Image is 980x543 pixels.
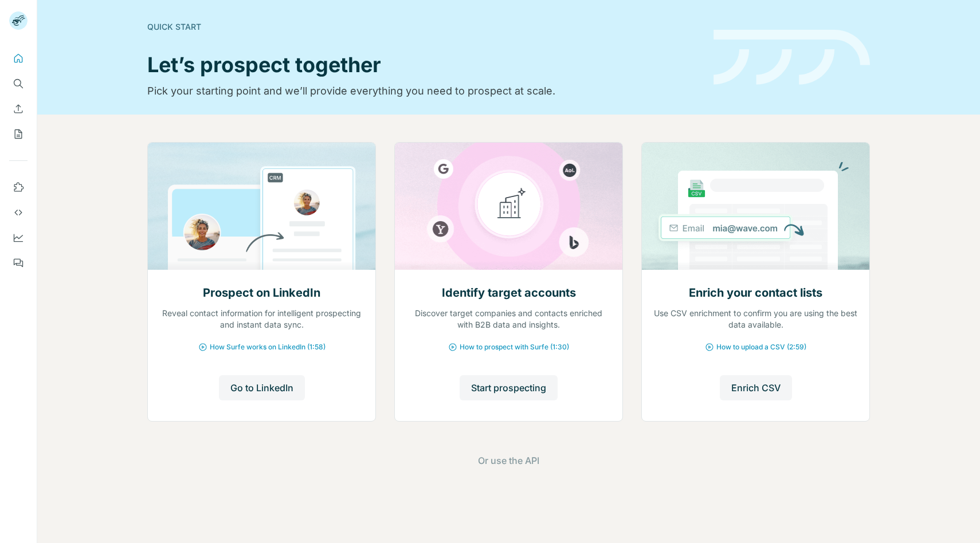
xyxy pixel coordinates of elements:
h2: Identify target accounts [442,285,576,301]
button: Dashboard [9,227,28,248]
span: How Surfe works on LinkedIn (1:58) [210,342,326,352]
span: Go to LinkedIn [230,381,293,395]
button: Or use the API [478,454,539,467]
button: Use Surfe API [9,202,28,223]
button: Enrich CSV [720,375,792,400]
img: Identify target accounts [394,143,623,270]
button: Feedback [9,253,28,273]
p: Reveal contact information for intelligent prospecting and instant data sync. [159,308,364,330]
img: Prospect on LinkedIn [147,143,376,270]
button: My lists [9,124,28,144]
h2: Enrich your contact lists [689,285,822,301]
button: Start prospecting [460,375,558,400]
button: Quick start [9,48,28,69]
span: Enrich CSV [731,381,781,395]
button: Search [9,73,28,94]
span: How to prospect with Surfe (1:30) [460,342,569,352]
p: Use CSV enrichment to confirm you are using the best data available. [653,308,858,330]
div: Quick start [147,21,700,33]
span: Start prospecting [471,381,546,395]
h2: Prospect on LinkedIn [203,285,320,301]
p: Discover target companies and contacts enriched with B2B data and insights. [406,308,611,330]
button: Use Surfe on LinkedIn [9,177,28,198]
h1: Let’s prospect together [147,53,700,76]
p: Pick your starting point and we’ll provide everything you need to prospect at scale. [147,83,700,99]
button: Enrich CSV [9,99,28,119]
button: Go to LinkedIn [219,375,305,400]
img: banner [714,30,870,85]
img: Enrich your contact lists [641,143,870,270]
span: How to upload a CSV (2:59) [716,342,806,352]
